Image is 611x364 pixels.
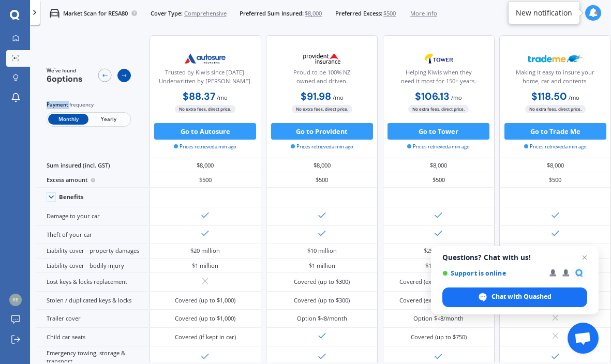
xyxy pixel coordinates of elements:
span: Monthly [48,114,88,125]
button: Go to Provident [271,123,373,140]
img: Tower.webp [411,48,466,69]
div: Covered (up to $1,000) [175,296,235,305]
div: $1 million [425,262,452,270]
span: No extra fees, direct price. [175,105,235,113]
span: Close chat [578,251,591,264]
div: Proud to be 100% NZ owned and driven. [273,68,370,89]
div: Trusted by Kiwis since [DATE]. Underwritten by [PERSON_NAME]. [156,68,254,89]
div: Covered (up to $1,000) [175,314,235,323]
img: car.f15378c7a67c060ca3f3.svg [50,8,59,18]
div: Chat with Quashed [442,287,587,307]
b: $88.37 [183,90,215,103]
div: Child car seats [36,328,148,346]
b: $118.50 [531,90,567,103]
span: / mo [451,94,462,101]
img: Provident.png [294,48,349,69]
span: Preferred Excess: [335,9,382,18]
div: Excess amount [36,173,148,188]
b: $91.98 [301,90,331,103]
div: Option $<8/month [297,314,347,323]
span: / mo [569,94,579,101]
div: $1 million [309,262,335,270]
div: $8,000 [266,158,378,173]
span: $8,000 [305,9,322,18]
div: New notification [516,8,572,18]
div: Sum insured (incl. GST) [36,158,148,173]
span: Preferred Sum Insured: [240,9,304,18]
span: Prices retrieved a min ago [407,143,470,150]
div: $10 million [307,247,337,255]
span: Prices retrieved a min ago [291,143,353,150]
p: Market Scan for RESA80 [63,9,128,18]
button: Go to Tower [388,123,489,140]
span: $500 [383,9,396,18]
span: Yearly [88,114,129,125]
div: Liability cover - property damages [36,244,148,259]
div: $20 million [190,247,220,255]
div: Covered (up to $750) [411,333,467,341]
div: Theft of your car [36,226,148,244]
span: Prices retrieved a min ago [524,143,587,150]
div: $8,000 [383,158,495,173]
span: 6 options [47,73,83,84]
span: Support is online [442,269,542,277]
button: Go to Trade Me [504,123,606,140]
div: Benefits [59,193,84,201]
div: $500 [383,173,495,188]
div: Payment frequency [47,101,131,109]
span: No extra fees, direct price. [292,105,352,113]
img: d6015a5ad08fdbd35e0f6d29569b4a73 [9,294,22,306]
img: Trademe.webp [528,48,583,69]
span: Prices retrieved a min ago [174,143,236,150]
div: Option $<8/month [413,314,464,323]
div: $500 [150,173,261,188]
span: We've found [47,67,83,74]
b: $106.13 [415,90,450,103]
div: $8,000 [499,158,611,173]
span: No extra fees, direct price. [408,105,469,113]
div: $8,000 [150,158,261,173]
div: $500 [499,173,611,188]
div: Damage to your car [36,207,148,225]
div: Stolen / duplicated keys & locks [36,292,148,310]
div: $1 million [192,262,218,270]
img: Autosure.webp [178,48,233,69]
span: Cover Type: [151,9,183,18]
div: Covered (excess free <$1,000) [399,296,478,305]
div: $500 [266,173,378,188]
span: Questions? Chat with us! [442,253,587,262]
div: Trailer cover [36,310,148,328]
div: Making it easy to insure your home, car and contents. [506,68,604,89]
div: Helping Kiwis when they need it most for 150+ years. [390,68,487,89]
div: Open chat [568,323,599,354]
button: Go to Autosure [154,123,256,140]
div: Lost keys & locks replacement [36,273,148,291]
span: Chat with Quashed [491,292,552,301]
span: / mo [217,94,228,101]
div: Covered (if kept in car) [175,333,236,341]
span: Comprehensive [184,9,227,18]
div: Liability cover - bodily injury [36,259,148,273]
span: No extra fees, direct price. [525,105,586,113]
span: / mo [333,94,344,101]
div: Covered (excess free <$1,000) [399,278,478,286]
span: More info [410,9,437,18]
div: Covered (up to $300) [294,278,350,286]
div: Covered (up to $300) [294,296,350,305]
div: $25 million [424,247,453,255]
